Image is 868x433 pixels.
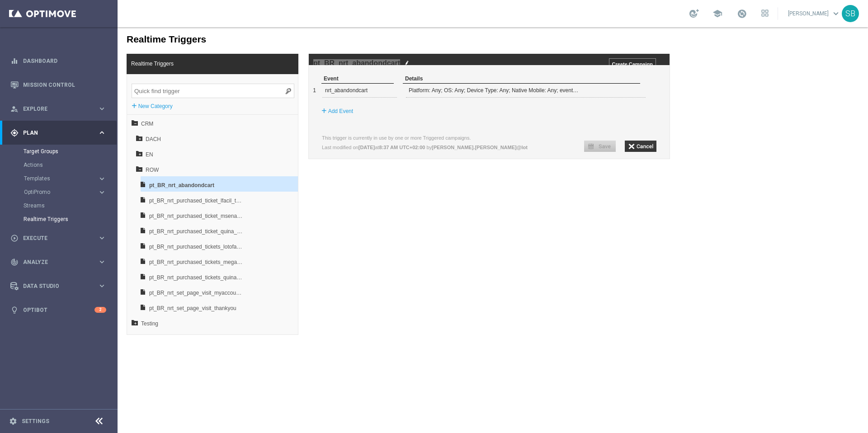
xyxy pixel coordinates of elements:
[10,235,107,242] button: play_circle_outline Execute keyboard_arrow_right
[24,189,98,195] div: OptiPromo
[98,128,106,137] i: keyboard_arrow_right
[28,120,125,135] span: EN
[24,176,98,181] div: Templates
[314,118,410,123] b: [PERSON_NAME].[PERSON_NAME]@lot
[23,235,98,241] span: Execute
[32,197,126,212] span: pt_BR_nrt_purchased_ticket_quina_turbo
[10,57,107,65] button: equalizer Dashboard
[10,298,106,322] div: Optibot
[32,253,126,259] div: pt_BR_nrt_purchased_tickets_quina_low
[842,5,859,22] div: SB
[32,273,126,289] span: pt_BR_nrt_set_page_visit_thankyou
[10,105,107,113] button: person_search Explore keyboard_arrow_right
[23,259,98,265] span: Analyze
[204,79,209,88] label: +
[98,234,106,242] i: keyboard_arrow_right
[32,151,126,166] span: pt_BR_nrt_abandondcart
[24,89,123,104] span: CRM
[23,283,98,289] span: Data Studio
[32,268,126,275] div: pt_BR_nrt_set_page_visit_myaccount_mobile
[32,166,126,181] span: pt_BR_nrt_purchased_ticket_lfacil_turbo
[24,188,107,196] div: OptiPromo keyboard_arrow_right
[14,56,177,71] input: Quick find trigger
[10,234,19,242] i: play_circle_outline
[24,158,117,172] div: Actions
[32,238,126,244] div: pt_BR_nrt_purchased_tickets_megasena_low
[32,222,126,229] div: pt_BR_nrt_purchased_tickets_lotofacil_low
[9,29,61,44] span: Realtime Triggers
[491,31,538,42] input: Create Campaign
[10,258,98,266] div: Analyze
[24,175,107,182] div: Templates keyboard_arrow_right
[98,174,106,183] i: keyboard_arrow_right
[10,282,107,290] button: Data Studio keyboard_arrow_right
[32,258,126,273] span: pt_BR_nrt_set_page_visit_myaccount_mobile
[10,129,107,136] button: gps_fixed Plan keyboard_arrow_right
[32,181,126,197] span: pt_BR_nrt_purchased_ticket_msena_turbo
[23,73,106,97] a: Mission Control
[10,258,19,266] i: track_changes
[24,202,94,209] a: Streams
[10,259,107,266] button: track_changes Analyze keyboard_arrow_right
[24,199,117,212] div: Streams
[10,81,107,89] button: Mission Control
[10,49,106,73] div: Dashboard
[211,80,236,89] label: Add Event
[24,145,117,158] div: Target Groups
[98,258,106,266] i: keyboard_arrow_right
[261,118,307,123] b: 8:37 AM UTC+02:00
[10,105,19,113] i: person_search
[192,56,198,70] div: 1
[831,9,841,19] span: keyboard_arrow_down
[32,243,126,258] span: pt_BR_nrt_purchased_tickets_quina_low
[10,282,98,290] div: Data Studio
[32,207,126,213] div: pt_BR_nrt_purchased_ticket_quina_turbo
[10,129,19,137] i: gps_fixed
[10,306,107,314] button: lightbulb Optibot 2
[94,307,106,313] div: 2
[10,234,98,242] div: Execute
[24,185,117,199] div: OptiPromo
[289,56,461,70] div: Platform: Any; OS: Any; Device Type: Any; Native Mobile: Any; event_channel_ll: Any; event_appweb...
[32,284,126,290] div: pt_BR_nrt_set_page_visit_thankyou
[23,130,98,136] span: Plan
[10,129,98,137] div: Plan
[9,417,17,425] i: settings
[10,306,19,314] i: lightbulb
[98,188,106,197] i: keyboard_arrow_right
[24,172,117,185] div: Templates
[208,56,280,70] div: nrt_abandondcart
[196,32,283,40] label: pt_BR_nrt_abandondcart
[24,148,94,155] a: Target Groups
[287,33,292,39] img: edit_white.png
[32,192,126,198] div: pt_BR_nrt_purchased_ticket_msena_turbo
[32,227,126,243] span: pt_BR_nrt_purchased_tickets_megasena_low
[21,75,55,84] label: New Category
[23,106,98,112] span: Explore
[28,104,125,120] span: DACH
[241,118,257,123] b: [DATE]
[24,212,117,226] div: Realtime Triggers
[24,176,89,181] span: Templates
[32,176,126,183] div: pt_BR_nrt_purchased_ticket_lfacil_turbo
[204,47,276,56] div: Event
[98,104,106,113] i: keyboard_arrow_right
[787,7,842,20] a: [PERSON_NAME]keyboard_arrow_down
[24,161,94,169] a: Actions
[285,47,523,56] div: Details
[24,289,123,304] span: Testing
[10,73,106,97] div: Mission Control
[10,57,19,65] i: equalizer
[712,9,722,19] span: school
[24,189,89,195] span: OptiPromo
[22,419,49,424] a: Settings
[10,105,98,113] div: Explore
[24,216,94,223] a: Realtime Triggers
[204,108,354,113] label: This trigger is currently in use by one or more Triggered campaigns.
